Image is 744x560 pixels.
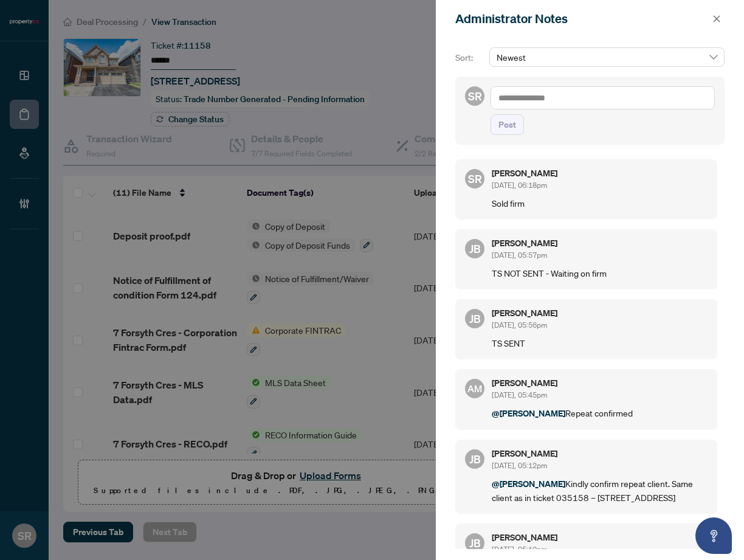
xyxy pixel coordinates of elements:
span: JB [469,534,481,551]
span: [DATE], 05:10pm [492,545,547,554]
span: close [712,15,721,23]
h5: [PERSON_NAME] [492,533,708,542]
p: TS NOT SENT - Waiting on firm [492,266,708,280]
span: JB [469,240,481,257]
span: AM [467,381,482,396]
span: [DATE], 05:12pm [492,461,547,470]
p: TS SENT [492,336,708,350]
span: @[PERSON_NAME] [492,407,565,419]
span: SR [468,170,482,187]
span: @[PERSON_NAME] [492,478,565,489]
p: Sort: [455,51,484,64]
span: JB [469,310,481,327]
span: Newest [497,48,717,66]
span: SR [468,88,482,105]
h5: [PERSON_NAME] [492,379,708,387]
button: Post [491,114,524,135]
h5: [PERSON_NAME] [492,449,708,458]
span: [DATE], 05:45pm [492,390,547,399]
div: Administrator Notes [455,10,709,28]
span: JB [469,451,481,468]
p: Kindly confirm repeat client. Same client as in ticket 035158 – [STREET_ADDRESS] [492,477,708,504]
span: [DATE], 05:56pm [492,320,547,330]
h5: [PERSON_NAME] [492,169,708,178]
p: Sold firm [492,196,708,210]
span: [DATE], 05:57pm [492,251,547,260]
h5: [PERSON_NAME] [492,239,708,247]
button: Open asap [695,517,732,554]
span: [DATE], 06:18pm [492,181,547,190]
p: Repeat confirmed [492,406,708,420]
h5: [PERSON_NAME] [492,309,708,317]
